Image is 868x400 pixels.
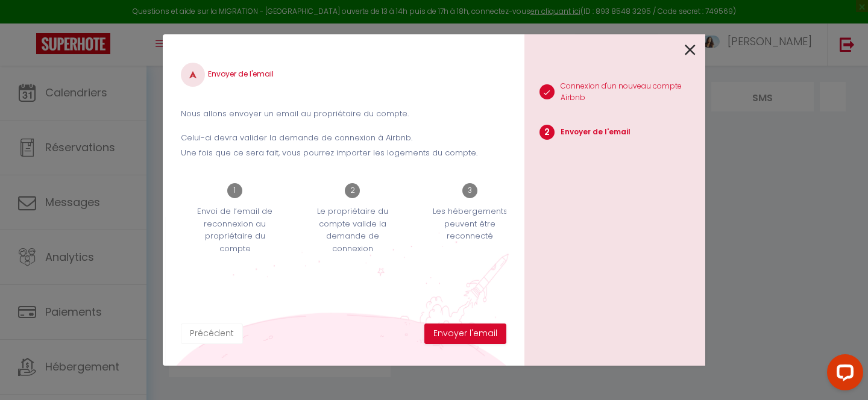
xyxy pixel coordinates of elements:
span: 1 [227,183,242,198]
p: Connexion d'un nouveau compte Airbnb [561,81,706,104]
span: 2 [539,125,555,140]
p: Les hébergements peuvent être reconnecté [424,205,517,242]
button: Envoyer l'email [424,323,506,344]
iframe: LiveChat chat widget [817,349,868,400]
span: 2 [345,183,360,198]
h4: Envoyer de l'email [181,63,506,87]
button: Précédent [181,323,243,344]
p: Nous allons envoyer un email au propriétaire du compte. [181,108,506,120]
p: Le propriétaire du compte valide la demande de connexion [306,205,399,255]
p: Celui-ci devra valider la demande de connexion à Airbnb. [181,132,506,144]
p: Envoyer de l'email [561,127,631,138]
p: Une fois que ce sera fait, vous pourrez importer les logements du compte. [181,147,506,159]
span: 3 [462,183,477,198]
p: Envoi de l’email de reconnexion au propriétaire du compte [189,205,281,255]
